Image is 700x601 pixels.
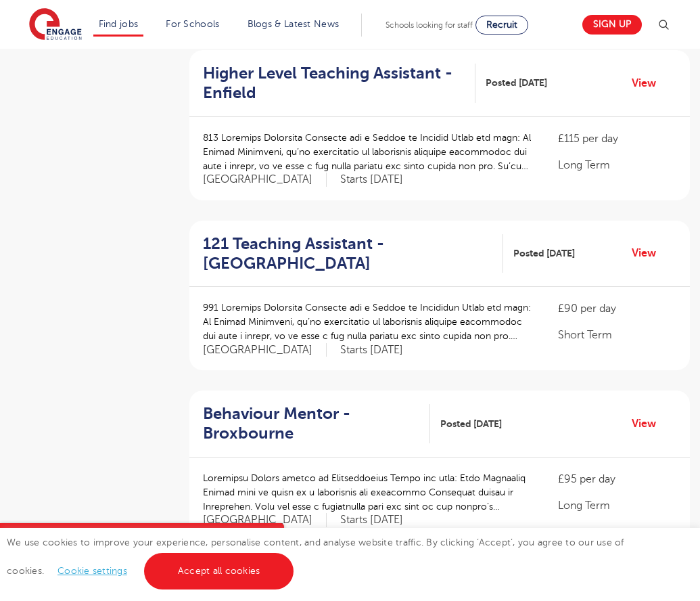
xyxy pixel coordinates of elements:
[513,246,575,261] span: Posted [DATE]
[582,15,642,35] a: Sign up
[558,157,676,173] p: Long Term
[203,404,430,443] a: Behaviour Mentor - Broxbourne
[632,415,666,432] a: View
[144,553,294,589] a: Accept all cookies
[340,513,403,527] p: Starts [DATE]
[7,537,624,576] span: We use cookies to improve your experience, personalise content, and analyse website traffic. By c...
[203,64,475,103] a: Higher Level Teaching Assistant - Enfield
[558,300,676,317] p: £90 per day
[558,327,676,343] p: Short Term
[486,76,547,90] span: Posted [DATE]
[203,300,531,343] p: 991 Loremips Dolorsita Consecte adi e Seddoe te Incididun Utlab etd magn: Al Enimad Minimveni, qu...
[340,343,403,357] p: Starts [DATE]
[203,404,419,443] h2: Behaviour Mentor - Broxbourne
[57,566,127,576] a: Cookie settings
[203,234,492,273] h2: 121 Teaching Assistant - [GEOGRAPHIC_DATA]
[248,19,340,29] a: Blogs & Latest News
[99,19,139,29] a: Find jobs
[203,131,531,173] p: 813 Loremips Dolorsita Consecte adi e Seddoe te Incidid Utlab etd magn: Al Enimad Minimveni, qu’n...
[475,16,528,35] a: Recruit
[29,8,82,42] img: Engage Education
[257,523,284,550] button: Close
[203,513,327,527] span: [GEOGRAPHIC_DATA]
[166,19,219,29] a: For Schools
[632,244,666,262] a: View
[203,64,465,103] h2: Higher Level Teaching Assistant - Enfield
[558,471,676,487] p: £95 per day
[203,234,503,273] a: 121 Teaching Assistant - [GEOGRAPHIC_DATA]
[486,20,517,30] span: Recruit
[203,173,327,187] span: [GEOGRAPHIC_DATA]
[632,74,666,92] a: View
[440,417,502,431] span: Posted [DATE]
[386,20,473,30] span: Schools looking for staff
[203,343,327,357] span: [GEOGRAPHIC_DATA]
[558,497,676,514] p: Long Term
[558,131,676,147] p: £115 per day
[340,173,403,187] p: Starts [DATE]
[203,471,531,514] p: Loremipsu Dolors ametco ad Elitseddoeius Tempo inc utla: Etdo Magnaaliq Enimad mini ve quisn ex u...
